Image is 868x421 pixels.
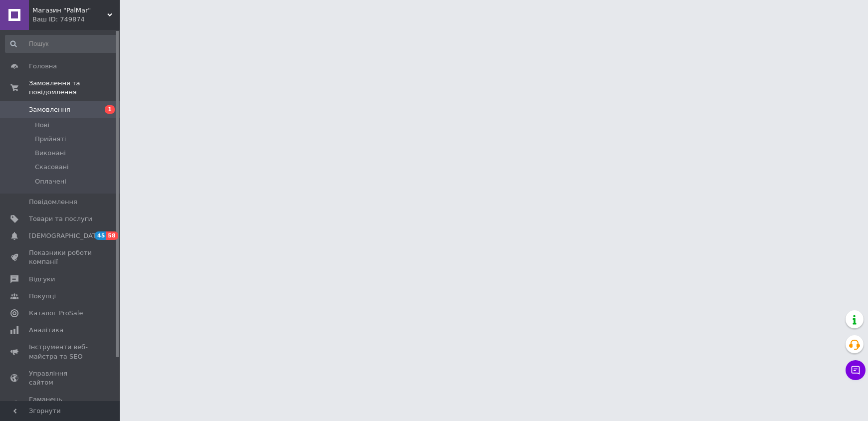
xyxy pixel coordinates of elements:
[29,292,56,301] span: Покупці
[35,149,66,158] span: Виконані
[29,369,92,387] span: Управління сайтом
[35,121,49,130] span: Нові
[35,163,69,172] span: Скасовані
[29,275,55,284] span: Відгуки
[29,326,63,335] span: Аналітика
[35,177,66,186] span: Оплачені
[29,198,77,207] span: Повідомлення
[29,62,57,71] span: Головна
[29,214,92,223] span: Товари та послуги
[29,343,92,361] span: Інструменти веб-майстра та SEO
[29,395,92,413] span: Гаманець компанії
[846,360,866,380] button: Чат з покупцем
[29,248,92,266] span: Показники роботи компанії
[32,15,120,24] div: Ваш ID: 749874
[105,105,115,114] span: 1
[29,105,70,114] span: Замовлення
[29,231,103,240] span: [DEMOGRAPHIC_DATA]
[35,135,66,144] span: Прийняті
[5,35,117,53] input: Пошук
[106,231,118,240] span: 58
[29,79,120,97] span: Замовлення та повідомлення
[95,231,106,240] span: 45
[32,6,107,15] span: Магазин "PalMar"
[29,309,83,318] span: Каталог ProSale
